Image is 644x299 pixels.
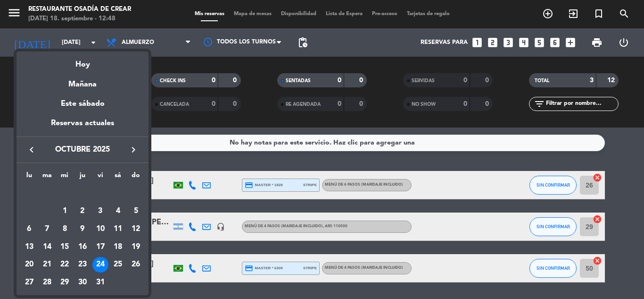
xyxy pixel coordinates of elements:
[128,221,144,237] div: 12
[17,91,149,117] div: Este sábado
[127,220,145,238] td: 12 de octubre de 2025
[21,221,37,237] div: 6
[91,238,109,256] td: 17 de octubre de 2025
[109,170,127,185] th: sábado
[110,203,126,219] div: 4
[56,170,74,185] th: miércoles
[56,256,74,274] td: 22 de octubre de 2025
[39,274,55,290] div: 28
[74,239,91,255] div: 16
[57,239,73,255] div: 15
[39,257,55,273] div: 21
[109,256,127,274] td: 25 de octubre de 2025
[21,257,37,273] div: 20
[17,51,149,71] div: Hoy
[20,185,145,203] td: OCT.
[20,238,38,256] td: 13 de octubre de 2025
[74,274,91,290] div: 30
[92,221,108,237] div: 10
[127,256,145,274] td: 26 de octubre de 2025
[109,220,127,238] td: 11 de octubre de 2025
[39,221,55,237] div: 7
[56,273,74,291] td: 29 de octubre de 2025
[74,273,91,291] td: 30 de octubre de 2025
[57,221,73,237] div: 8
[38,238,56,256] td: 14 de octubre de 2025
[91,170,109,185] th: viernes
[127,170,145,185] th: domingo
[74,203,91,219] div: 2
[74,203,91,221] td: 2 de octubre de 2025
[74,256,91,274] td: 23 de octubre de 2025
[128,144,139,155] i: keyboard_arrow_right
[26,144,37,155] i: keyboard_arrow_left
[109,203,127,221] td: 4 de octubre de 2025
[20,273,38,291] td: 27 de octubre de 2025
[39,239,55,255] div: 14
[128,257,144,273] div: 26
[57,274,73,290] div: 29
[92,274,108,290] div: 31
[23,144,40,156] button: keyboard_arrow_left
[127,203,145,221] td: 5 de octubre de 2025
[40,144,125,156] span: octubre 2025
[74,170,91,185] th: jueves
[128,239,144,255] div: 19
[38,256,56,274] td: 21 de octubre de 2025
[74,238,91,256] td: 16 de octubre de 2025
[21,239,37,255] div: 13
[91,220,109,238] td: 10 de octubre de 2025
[74,257,91,273] div: 23
[38,220,56,238] td: 7 de octubre de 2025
[56,238,74,256] td: 15 de octubre de 2025
[20,170,38,185] th: lunes
[110,221,126,237] div: 11
[57,203,73,219] div: 1
[21,274,37,290] div: 27
[20,256,38,274] td: 20 de octubre de 2025
[92,257,108,273] div: 24
[74,221,91,237] div: 9
[56,203,74,221] td: 1 de octubre de 2025
[17,71,149,91] div: Mañana
[20,220,38,238] td: 6 de octubre de 2025
[92,203,108,219] div: 3
[74,220,91,238] td: 9 de octubre de 2025
[17,117,149,137] div: Reservas actuales
[125,144,142,156] button: keyboard_arrow_right
[38,170,56,185] th: martes
[56,220,74,238] td: 8 de octubre de 2025
[91,256,109,274] td: 24 de octubre de 2025
[91,203,109,221] td: 3 de octubre de 2025
[127,238,145,256] td: 19 de octubre de 2025
[110,239,126,255] div: 18
[92,239,108,255] div: 17
[109,238,127,256] td: 18 de octubre de 2025
[110,257,126,273] div: 25
[91,273,109,291] td: 31 de octubre de 2025
[38,273,56,291] td: 28 de octubre de 2025
[57,257,73,273] div: 22
[128,203,144,219] div: 5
